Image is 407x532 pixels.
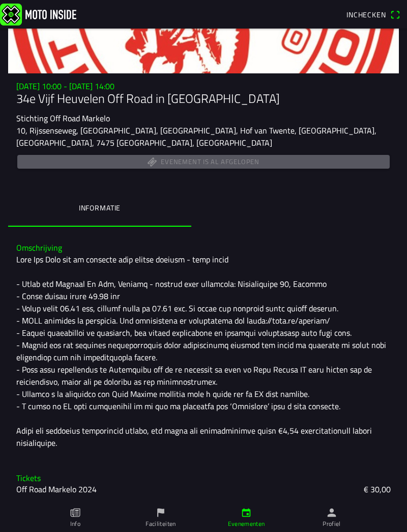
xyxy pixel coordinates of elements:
h3: Tickets [16,473,391,483]
ion-label: Info [70,519,80,528]
ion-icon: paper [70,507,81,518]
ion-icon: flag [155,507,166,518]
ion-text: € 30,00 [364,483,391,495]
ion-text: Stichting Off Road Markelo [16,112,110,124]
a: Incheckenqr scanner [341,6,405,23]
h3: Omschrijving [16,243,391,253]
h3: [DATE] 10:00 - [DATE] 14:00 [16,82,391,91]
ion-icon: person [326,507,337,518]
div: Lore Ips Dolo sit am consecte adip elitse doeiusm - temp incid - Utlab etd Magnaal En Adm, Veniam... [16,253,391,449]
ion-label: Evenementen [228,519,265,528]
ion-label: Profiel [323,519,341,528]
ion-label: Informatie [79,202,121,214]
ion-text: Off Road Markelo 2024 [16,483,97,495]
ion-label: Faciliteiten [146,519,176,528]
ion-text: 10, Rijssenseweg, [GEOGRAPHIC_DATA], [GEOGRAPHIC_DATA], Hof van Twente, [GEOGRAPHIC_DATA], [GEOGR... [16,124,376,149]
ion-icon: calendar [241,507,252,518]
h1: 34e Vijf Heuvelen Off Road in [GEOGRAPHIC_DATA] [16,91,391,106]
span: Inchecken [346,9,386,20]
